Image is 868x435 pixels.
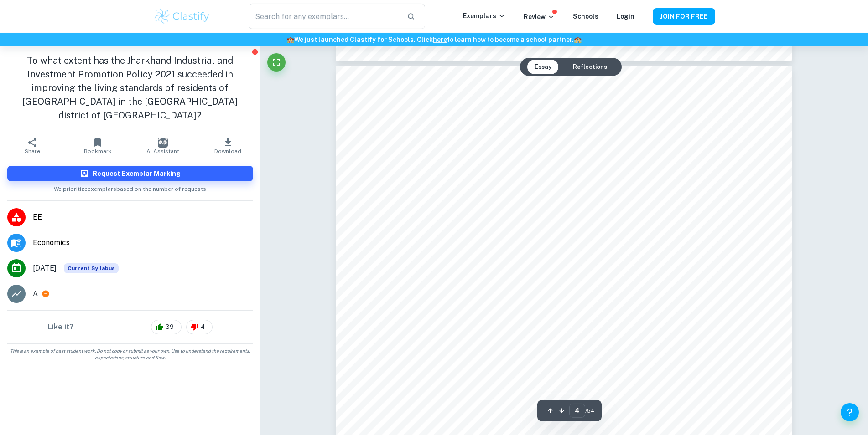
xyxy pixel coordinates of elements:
span: AI Assistant [146,148,179,154]
span: 🏫 [574,36,582,43]
span: [DATE] [33,263,57,274]
span: Current Syllabus [64,263,119,273]
div: 39 [151,320,182,334]
input: Search for any exemplars... [249,4,399,29]
button: Download [195,133,260,159]
p: Review [524,12,555,22]
img: Clastify logo [153,7,211,26]
span: This is an example of past student work. Do not copy or submit as your own. Use to understand the... [4,348,257,361]
h6: Like it? [48,322,73,333]
a: Schools [573,13,598,20]
a: Login [617,13,634,20]
span: Economics [33,237,253,248]
p: Exemplars [463,11,505,21]
button: Report issue [252,48,259,55]
div: This exemplar is based on the current syllabus. Feel free to refer to it for inspiration/ideas wh... [64,263,119,273]
button: Bookmark [65,133,130,159]
span: / 54 [585,407,594,415]
span: 39 [161,322,179,332]
span: 4 [196,322,210,332]
span: Download [214,148,241,154]
span: 🏫 [286,36,294,43]
button: Reflections [566,60,614,74]
span: EE [33,212,253,223]
button: Essay [527,60,559,74]
img: AI Assistant [158,138,168,148]
span: Bookmark [84,148,112,154]
button: Fullscreen [267,53,286,72]
button: JOIN FOR FREE [653,8,715,25]
h1: To what extent has the Jharkhand Industrial and Investment Promotion Policy 2021 succeeded in imp... [7,54,253,122]
span: We prioritize exemplars based on the number of requests [54,181,206,193]
p: A [33,288,38,299]
h6: We just launched Clastify for Schools. Click to learn how to become a school partner. [2,35,866,45]
button: Help and Feedback [841,403,859,421]
button: AI Assistant [130,133,195,159]
a: here [433,36,447,43]
button: Request Exemplar Marking [7,166,253,181]
div: 4 [186,320,213,334]
h6: Request Exemplar Marking [93,169,181,179]
span: Share [25,148,40,154]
